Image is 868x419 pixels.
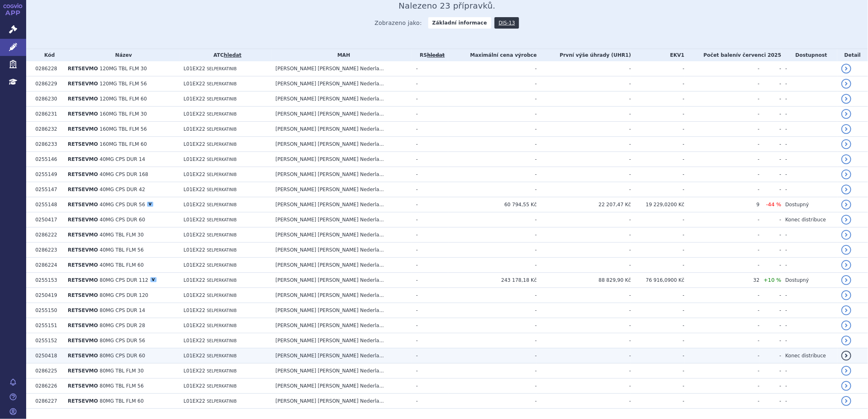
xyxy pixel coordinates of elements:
a: detail [841,321,851,330]
span: 40MG CPS DUR 56 [100,202,145,207]
th: MAH [271,49,412,61]
span: SELPERKATINIB [207,172,237,177]
td: [PERSON_NAME] [PERSON_NAME] Nederla... [271,137,412,152]
td: - [537,212,631,227]
span: L01EX22 [183,292,205,298]
td: - [631,227,685,243]
td: - [781,91,837,107]
td: - [537,107,631,122]
td: - [631,348,685,363]
td: [PERSON_NAME] [PERSON_NAME] Nederla... [271,348,412,363]
td: - [781,318,837,333]
a: vyhledávání neobsahuje žádnou platnou referenční skupinu [427,52,445,58]
span: 40MG TBL FLM 56 [100,247,144,253]
a: detail [841,185,851,194]
td: - [781,152,837,167]
td: - [685,137,760,152]
td: - [448,288,537,303]
span: L01EX22 [183,323,205,328]
td: - [631,318,685,333]
td: - [760,318,781,333]
span: RETSEVMO [68,292,98,298]
td: - [781,258,837,273]
td: - [781,167,837,182]
span: SELPERKATINIB [207,278,237,283]
td: - [631,152,685,167]
span: L01EX22 [183,217,205,223]
span: SELPERKATINIB [207,142,237,147]
td: - [448,227,537,243]
td: - [537,137,631,152]
td: [PERSON_NAME] [PERSON_NAME] Nederla... [271,167,412,182]
span: L01EX22 [183,247,205,253]
th: Maximální cena výrobce [448,49,537,61]
span: v červenci 2025 [738,52,781,58]
td: - [760,152,781,167]
span: L01EX22 [183,187,205,192]
td: - [631,182,685,197]
div: V [150,277,157,282]
span: 160MG TBL FLM 30 [100,111,147,117]
span: SELPERKATINIB [207,67,237,71]
td: - [685,288,760,303]
span: SELPERKATINIB [207,82,237,86]
span: RETSEVMO [68,202,98,207]
span: SELPERKATINIB [207,157,237,162]
td: - [631,303,685,318]
td: [PERSON_NAME] [PERSON_NAME] Nederla... [271,227,412,243]
td: [PERSON_NAME] [PERSON_NAME] Nederla... [271,212,412,227]
span: SELPERKATINIB [207,127,237,131]
a: detail [841,275,851,285]
td: - [448,182,537,197]
td: - [760,122,781,137]
a: detail [841,396,851,406]
td: - [781,303,837,318]
a: detail [841,64,851,74]
div: V [147,202,153,207]
span: L01EX22 [183,308,205,313]
td: 0255146 [31,152,63,167]
td: - [685,333,760,348]
td: - [448,76,537,91]
td: - [781,182,837,197]
td: - [631,333,685,348]
td: 0286232 [31,122,63,137]
span: SELPERKATINIB [207,218,237,222]
td: - [760,258,781,273]
td: - [685,303,760,318]
th: RS [412,49,448,61]
span: RETSEVMO [68,262,98,268]
td: - [685,258,760,273]
span: L01EX22 [183,202,205,207]
span: 40MG CPS DUR 42 [100,187,145,192]
span: L01EX22 [183,277,205,283]
td: [PERSON_NAME] [PERSON_NAME] Nederla... [271,197,412,212]
td: 0255151 [31,318,63,333]
td: - [448,333,537,348]
td: - [760,348,781,363]
td: - [685,212,760,227]
td: - [781,107,837,122]
span: L01EX22 [183,338,205,343]
span: 80MG CPS DUR 28 [100,323,145,328]
td: - [448,122,537,137]
td: - [412,243,448,258]
td: - [781,243,837,258]
td: - [412,182,448,197]
td: - [448,258,537,273]
td: - [448,91,537,107]
span: 80MG CPS DUR 112 [100,277,148,283]
td: - [781,76,837,91]
td: - [760,107,781,122]
span: SELPERKATINIB [207,248,237,252]
td: - [760,61,781,76]
span: L01EX22 [183,96,205,102]
td: - [781,137,837,152]
td: - [537,333,631,348]
td: - [448,167,537,182]
span: SELPERKATINIB [207,308,237,313]
td: 243 178,18 Kč [448,273,537,288]
a: detail [841,94,851,104]
del: hledat [427,52,445,58]
td: - [781,288,837,303]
